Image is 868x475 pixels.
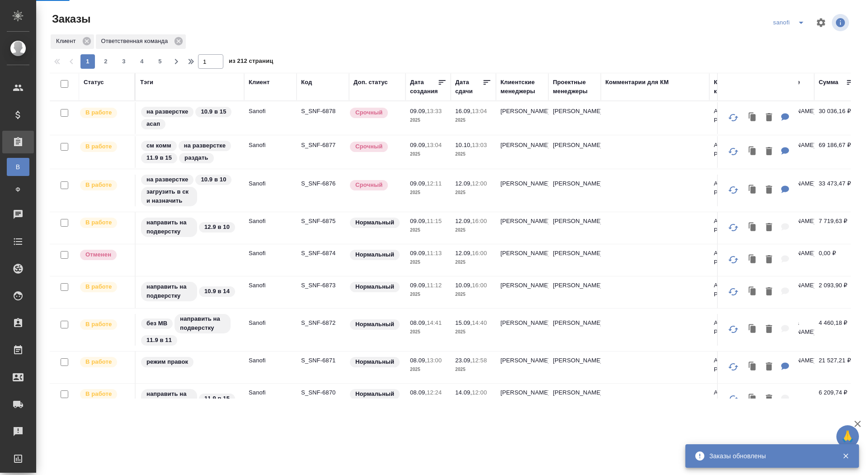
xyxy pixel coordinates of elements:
div: Ответственная команда [96,34,186,49]
p: В работе [85,282,112,291]
button: Обновить [722,318,744,340]
p: S_SNF-6876 [301,179,344,188]
p: Sanofi [249,281,292,290]
p: направить на подверстку [146,218,192,236]
button: Обновить [722,179,744,201]
div: Выставляет ПМ после принятия заказа от КМа [79,356,130,368]
td: [PERSON_NAME] [496,102,548,134]
p: 08.09, [410,319,427,326]
div: Клиентские менеджеры [500,78,544,96]
div: Статус по умолчанию для стандартных заказов [349,356,401,368]
p: 16:00 [472,250,487,256]
div: Статус по умолчанию для стандартных заказов [349,388,401,400]
div: Статус [84,78,104,87]
div: Выставляет ПМ после принятия заказа от КМа [79,388,130,400]
p: 10.9 в 10 [201,175,226,184]
p: 12:00 [472,180,487,187]
p: Нормальный [355,357,394,366]
p: 09.09, [410,180,427,187]
td: 6 209,74 ₽ [814,384,859,415]
td: [PERSON_NAME] [496,244,548,276]
div: Выставляет ПМ после принятия заказа от КМа [79,217,130,229]
p: 09.09, [410,218,427,224]
span: Заказы [50,12,90,26]
button: Обновить [722,281,744,303]
p: АО "Санофи Россия" [714,179,757,197]
p: 16:00 [472,282,487,289]
p: 14:41 [427,319,442,326]
button: Клонировать [744,109,761,127]
div: Статус по умолчанию для стандартных заказов [349,281,401,293]
div: Статус по умолчанию для стандартных заказов [349,318,401,331]
div: Заказы обновлены [709,451,829,461]
p: 13:03 [472,142,487,148]
span: 5 [153,57,167,66]
div: Комментарии для КМ [605,78,669,87]
p: 2025 [455,328,491,337]
td: [PERSON_NAME] [548,276,601,308]
p: на разверстке [184,141,226,150]
div: split button [771,15,810,30]
td: [PERSON_NAME] [548,351,601,383]
p: АО "Санофи Россия" [714,318,757,337]
p: В работе [85,142,112,151]
p: 2025 [410,116,446,125]
p: 10.10, [455,142,472,148]
p: 2025 [455,150,491,159]
button: 2 [99,54,113,69]
td: 7 719,63 ₽ [814,212,859,244]
p: асап [146,119,160,128]
p: 2025 [410,290,446,299]
td: [PERSON_NAME] [496,136,548,168]
button: Удалить [761,142,777,161]
p: 2025 [410,188,446,197]
button: Удалить [761,320,777,339]
p: Отменен [85,250,111,259]
button: Клонировать [744,283,761,301]
div: Выставляет ПМ после принятия заказа от КМа [79,318,130,331]
td: [PERSON_NAME] [496,384,548,415]
p: 13:04 [472,108,487,114]
td: [PERSON_NAME] [496,175,548,206]
td: [PERSON_NAME] [548,314,601,346]
button: Удалить [761,283,777,301]
div: Выставляется автоматически, если на указанный объем услуг необходимо больше времени в стандартном... [349,107,401,119]
p: Sanofi [249,249,292,258]
p: 15.09, [455,319,472,326]
p: Клиент [56,37,79,46]
p: 11.9 в 11 [146,336,172,345]
p: 2025 [410,258,446,267]
div: Проектные менеджеры [553,78,596,96]
p: АО "Санофи Россия" [714,107,757,125]
td: [PERSON_NAME] [496,351,548,383]
td: 4 460,18 ₽ [814,314,859,346]
td: 30 036,16 ₽ [814,102,859,134]
p: 12:58 [472,357,487,364]
p: 2025 [455,226,491,235]
span: Посмотреть информацию [832,14,851,31]
p: 2025 [455,258,491,267]
p: 12.9 в 10 [204,223,230,232]
p: Нормальный [355,218,394,227]
p: Sanofi [249,318,292,328]
button: Клонировать [744,320,761,339]
p: Sanofi [249,217,292,226]
p: Sanofi [249,107,292,116]
div: Клиент [249,78,269,87]
div: Дата сдачи [455,78,482,96]
button: Обновить [722,217,744,238]
td: 33 473,47 ₽ [814,175,859,206]
p: 09.09, [410,250,427,256]
p: 09.09, [410,142,427,148]
p: 10.09, [455,282,472,289]
div: направить на подверстку, 10.9 в 14 [140,281,240,302]
p: 13:33 [427,108,442,114]
button: 🙏 [836,425,859,448]
p: АО "Санофи Россия" [714,281,757,299]
td: [PERSON_NAME] [548,175,601,206]
a: Ф [7,180,29,199]
p: 2025 [410,328,446,337]
p: 12:11 [427,180,442,187]
button: Клонировать [744,251,761,269]
p: 2025 [410,150,446,159]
